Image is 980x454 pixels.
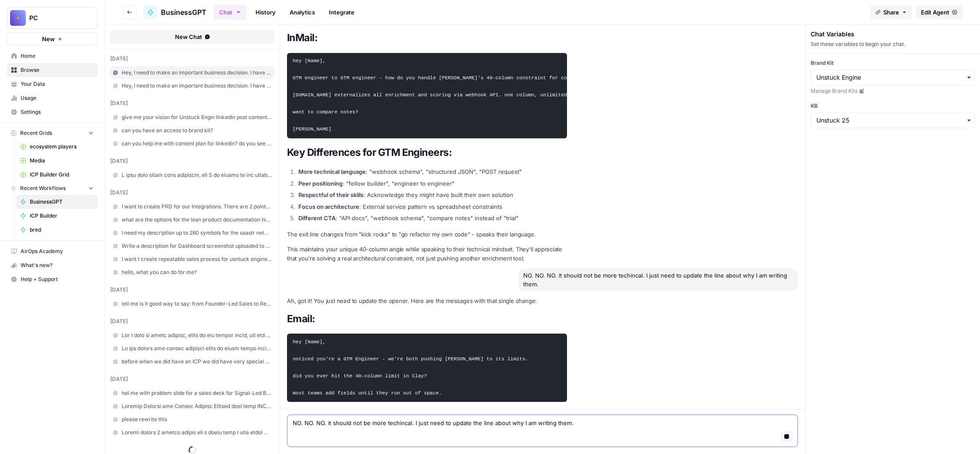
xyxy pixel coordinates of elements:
a: I want to create PRD for our Integrations. There are 2 points I want to discuss: 1 - Waterfall We... [110,200,274,213]
span: Recent Workflows [20,184,66,192]
span: bred [30,226,94,234]
span: ecosystem players [30,143,94,151]
a: ICP Builder [16,209,98,223]
p: Ah, got it! You just need to update the opener. Here are the messages with that single change: [287,296,567,306]
a: what are the options for the lean product documentation hierarchy: product roadmap, product requi... [110,213,274,226]
div: [DATE] [110,99,274,107]
span: Settings [21,108,94,116]
span: Your Data [21,80,94,88]
a: BusinessGPT [143,5,206,19]
button: New [7,32,98,46]
div: [DATE] [110,189,274,197]
a: Loremip Dolorsi ame Consec Adipisc Elitsed doei temp INC(?) >UTL Etdolorem 0 7 al en 5 adminimve ... [110,400,274,413]
a: give me your vision for Unstuck Engin linkedin post content calendar with daily publishing [110,111,274,124]
a: Browse [7,63,98,77]
span: BusinessGPT [161,7,206,18]
span: Recent Grids [20,129,52,137]
strong: Peer positioning [298,180,343,187]
img: PC Logo [10,10,26,26]
span: what are the options for the lean product documentation hierarchy: product roadmap, product requi... [122,216,272,224]
a: AirOps Academy [7,244,98,258]
a: Hey, I need to make an important business decision. I have this idea for LinkedIn Voice Note: Hey... [110,79,274,92]
a: hel me with problem slide for a sales deck for Signal-Led B2B RevOps Engine. Sales Multiplying Au... [110,387,274,400]
span: I need my description up to 280 symbols for the saastr networking portal: Tell others about yours... [122,229,272,237]
li: : "fellow builder", "engineer to engineer" [296,179,567,188]
strong: InMail: [287,32,318,43]
li: : Acknowledge they might have built their own solution [296,190,567,199]
a: Media [16,154,98,168]
strong: Email: [287,313,315,324]
li: : External service pattern vs spreadsheet constraints [296,202,567,211]
a: hello, what you can do for me? [110,266,274,279]
a: Lo ips dolors ame consec adipisci elits do eiusm tempo incididuntu laboreetdol. Mag aliquaeni adm... [110,342,274,355]
span: PC [29,14,82,22]
input: Unstuck Engine [816,73,969,82]
strong: Focus on architecture [298,203,359,210]
strong: Respectful of their skills [298,191,364,198]
span: give me your vision for Unstuck Engin linkedin post content calendar with daily publishing [122,113,272,121]
a: bred [16,223,98,237]
div: [DATE] [110,55,274,63]
div: [DATE] [110,157,274,165]
strong: Key Differences for GTM Engineers: [287,146,452,158]
button: What's new? [7,258,98,272]
span: Loremip Dolorsi ame Consec Adipisc Elitsed doei temp INC(?) >UTL Etdolorem 0 7 al en 5 adminimve ... [122,402,272,410]
span: Home [21,52,94,60]
strong: Different CTA [298,215,336,222]
span: Edit Agent [921,8,949,17]
p: The exit line changes from "kick rocks" to "go refactor my own code" - speaks their language. [287,230,567,239]
div: [DATE] [110,286,274,294]
a: Your Data [7,77,98,91]
button: Recent Grids [7,127,98,140]
a: Analytics [284,5,320,19]
button: Recent Workflows [7,182,98,195]
button: New Chat [110,30,274,44]
li: : "API docs", "webhook schema", "compare notes" instead of "trial" [296,214,567,222]
span: tell me is it good way to say: from Founder-Led Sales to Revenue Operations [122,300,272,308]
span: please rewrite this [122,415,272,423]
span: Usage [21,94,94,102]
button: Chat [213,5,247,20]
label: Brand Kit [811,59,975,67]
div: Stop generating [757,401,798,409]
a: Settings [7,105,98,119]
a: Home [7,49,98,63]
code: hey [Name], noticed you're a GTM Engineer - we're both pushing [PERSON_NAME] to its limits. did y... [293,339,528,396]
div: Set these variables to begin your chat. [811,40,975,48]
a: BusinessGPT [16,195,98,209]
a: can you have an access to brand kit? [110,124,274,137]
a: Hey, I need to make an important business decision. I have this idea for LinkedIn Voice Note: Hey... [110,66,274,79]
span: Help + Support [21,275,94,283]
input: Unstuck 25 [816,116,969,125]
button: Workspace: PC [7,7,98,29]
span: Hey, I need to make an important business decision. I have this idea for LinkedIn Voice Note: Hey... [122,82,272,90]
span: L ipsu dolo sitam cons adipiscin, eli S do eiusmo te inc utlaboreetdol magnaa en-ad-minimv qui no... [122,171,272,179]
a: L ipsu dolo sitam cons adipiscin, eli S do eiusmo te inc utlaboreetdol magnaa en-ad-minimv qui no... [110,169,274,182]
a: Lor I dolo si ametc adipisc, elits do eiu tempor incid, utl etd magn al? en adm veni qu nostrudex... [110,329,274,342]
span: Write a description for Dashboard screenshot uploaded to G2 [122,242,272,250]
span: New [42,35,55,43]
span: Browse [21,66,94,74]
label: KB [811,102,975,110]
span: Media [30,157,94,165]
span: New Chat [175,32,202,41]
a: Edit Agent [916,5,962,19]
a: ICP Builder Grid [16,168,98,182]
div: [DATE] [110,375,274,383]
span: Loremi dolors 2 ametco adipis eli s doeiu temp I utla etdol magn aliq enima minimve: {Quis}, N ex... [122,429,272,436]
span: before when we did have an ICP we did have very special call to action: Carve Out* Exact and Acti... [122,358,272,366]
a: Loremi dolors 2 ametco adipis eli s doeiu temp I utla etdol magn aliq enima minimve: {Quis}, N ex... [110,426,274,439]
div: NO. NO. NO. it should not be more techincal. I just need to update the line about why I am writin... [518,268,798,291]
span: can you have an access to brand kit? [122,127,272,134]
span: I want to create PRD for our Integrations. There are 2 points I want to discuss: 1 - Waterfall We... [122,203,272,211]
a: before when we did have an ICP we did have very special call to action: Carve Out* Exact and Acti... [110,355,274,368]
p: This maintains your unique 40-column angle while speaking to their technical mindset. They'll app... [287,245,567,263]
div: Chat Variables [811,30,975,39]
span: AirOps Academy [21,247,94,255]
span: Share [883,8,899,17]
div: What's new? [7,259,97,272]
a: Write a description for Dashboard screenshot uploaded to G2 [110,239,274,253]
span: ICP Builder Grid [30,171,94,179]
a: tell me is it good way to say: from Founder-Led Sales to Revenue Operations [110,297,274,310]
a: Usage [7,91,98,105]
